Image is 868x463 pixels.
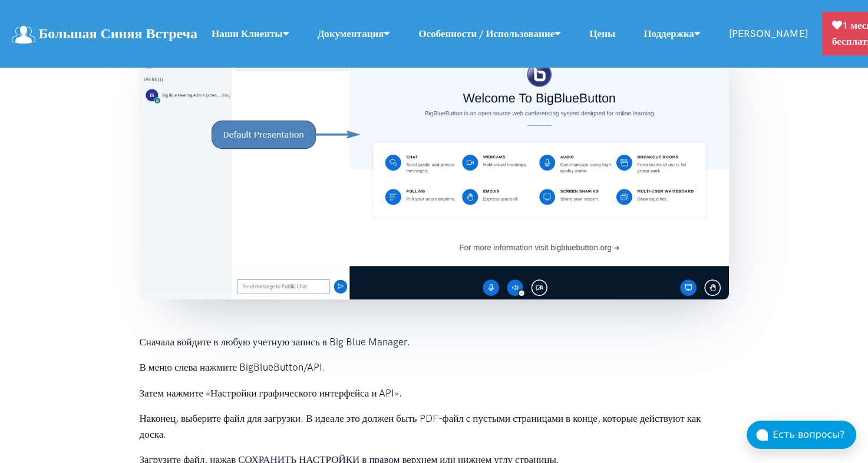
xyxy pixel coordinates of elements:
p: В меню слева нажмите BigBlueButton/API. [140,359,729,375]
a: [PERSON_NAME] [715,21,822,46]
button: Есть вопросы? [747,421,856,449]
p: Сначала войдите в любую учетную запись в Big Blue Manager. [140,334,729,350]
a: Документация [303,21,405,46]
a: Поддержка [629,21,715,46]
a: Большая Синяя Встреча [12,21,197,46]
div: Есть вопросы? [773,427,856,442]
p: Наконец, выберите файл для загрузки. В идеале это должен быть PDF-файл с пустыми страницами в кон... [140,411,729,442]
a: Цены [575,21,629,46]
p: Затем нажмите «Настройки графического интерфейса и API». [140,385,729,401]
a: Наши клиенты [197,21,303,46]
img: Презентация по умолчанию [140,11,729,299]
a: Особенности / Использование [404,21,575,46]
img: логотип [12,26,35,44]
